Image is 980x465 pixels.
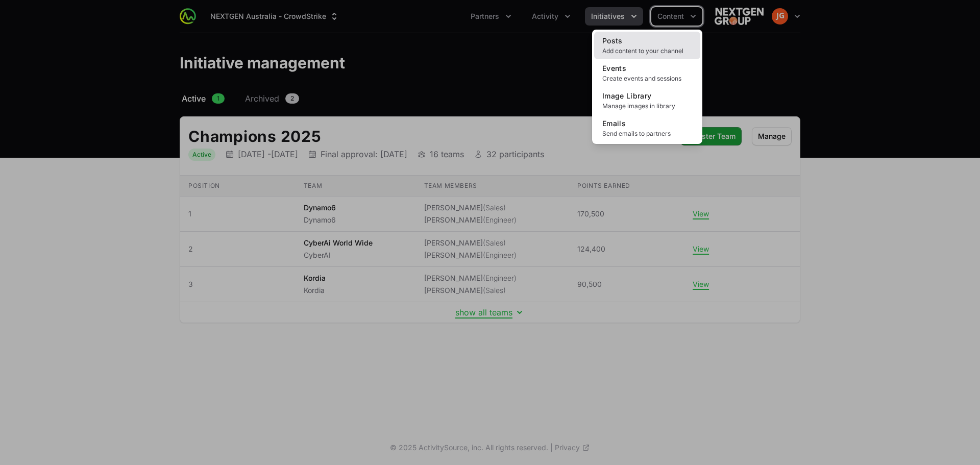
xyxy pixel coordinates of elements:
div: Main navigation [196,7,702,26]
span: Posts [602,36,623,45]
span: Create events and sessions [602,75,692,83]
a: EventsCreate events and sessions [594,59,700,87]
div: Content menu [651,7,702,26]
a: PostsAdd content to your channel [594,32,700,59]
span: Emails [602,119,626,128]
span: Image Library [602,91,652,100]
span: Add content to your channel [602,47,692,55]
span: Manage images in library [602,102,692,110]
span: Events [602,64,626,72]
a: Image LibraryManage images in library [594,87,700,114]
span: Send emails to partners [602,130,692,138]
a: EmailsSend emails to partners [594,114,700,142]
